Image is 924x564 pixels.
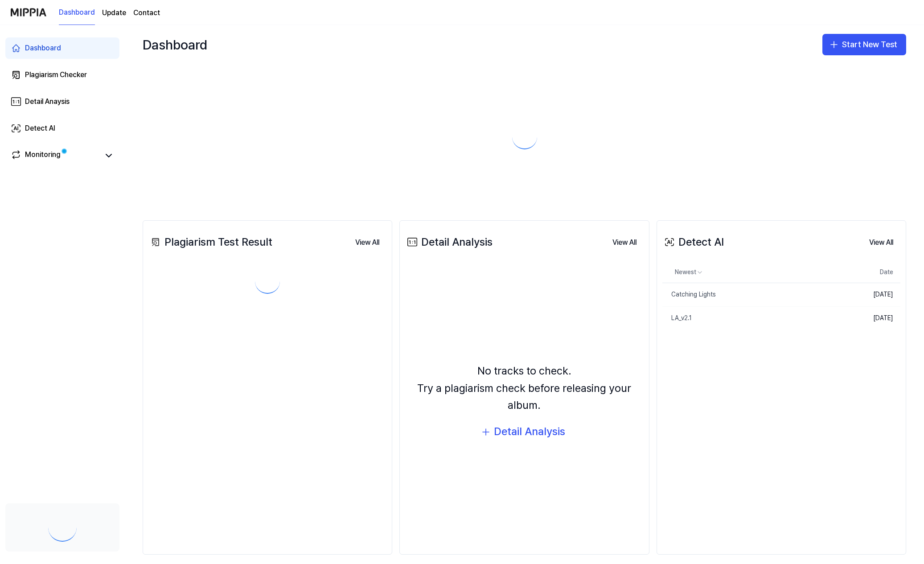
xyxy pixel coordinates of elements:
[348,234,386,251] button: View All
[59,0,95,25] a: Dashboard
[662,314,692,323] div: LA_v2.1
[25,96,70,107] div: Detail Anaysis
[405,362,643,414] div: No tracks to check. Try a plagiarism check before releasing your album.
[5,64,119,86] a: Plagiarism Checker
[5,118,119,139] a: Detect AI
[662,234,724,251] div: Detect AI
[605,234,644,251] button: View All
[25,149,61,162] div: Monitoring
[662,283,849,306] a: Catching Lights
[849,306,900,329] td: [DATE]
[474,421,574,443] button: Detail Analysis
[662,290,716,299] div: Catching Lights
[862,234,900,251] button: View All
[605,233,644,251] a: View All
[102,8,126,18] a: Update
[25,123,55,134] div: Detect AI
[25,70,87,80] div: Plagiarism Checker
[849,283,900,307] td: [DATE]
[405,234,493,251] div: Detail Analysis
[849,262,900,283] th: Date
[348,233,386,251] a: View All
[25,43,61,54] div: Dashboard
[494,423,565,440] div: Detail Analysis
[862,233,900,251] a: View All
[662,307,849,330] a: LA_v2.1
[822,34,906,55] button: Start New Test
[5,91,119,112] a: Detail Anaysis
[11,149,100,162] a: Monitoring
[5,37,119,59] a: Dashboard
[148,234,272,251] div: Plagiarism Test Result
[143,34,207,55] div: Dashboard
[133,8,160,18] a: Contact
